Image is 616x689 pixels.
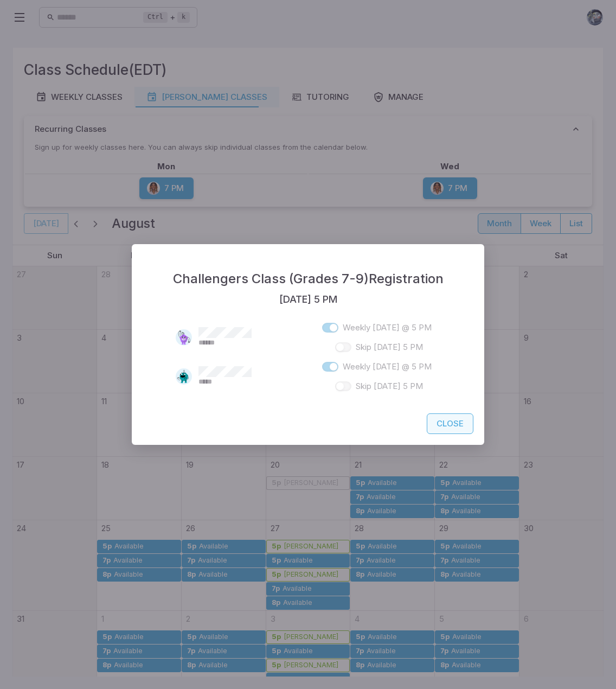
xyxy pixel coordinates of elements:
span: Skip [DATE] 5 PM [356,380,423,392]
h2: Challengers Class (Grades 7-9) Registration [132,244,484,298]
h5: [DATE] 5 PM [279,292,337,307]
span: Weekly [DATE] @ 5 PM [343,322,432,334]
img: octagon.svg [176,368,192,385]
img: pentagon.svg [176,329,192,346]
button: Close [427,413,473,434]
span: Weekly [DATE] @ 5 PM [343,361,432,373]
span: Skip [DATE] 5 PM [356,341,423,353]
